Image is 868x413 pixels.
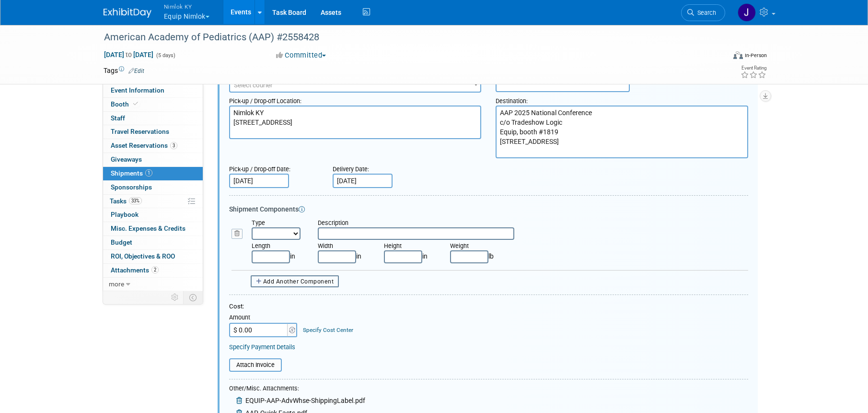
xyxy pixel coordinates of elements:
div: in [377,242,443,263]
a: Specify Payment Details [229,343,295,351]
td: Tags [104,66,144,75]
button: Add Another Component [251,275,339,287]
span: Playbook [111,211,139,218]
div: Width [318,242,370,250]
div: Shipment Components [229,204,748,214]
textarea: Nimlok KY [STREET_ADDRESS] [229,106,482,139]
span: Nimlok KY [164,1,209,12]
span: 2 [151,266,159,273]
a: Misc. Expenses & Credits [103,222,203,236]
a: Remove Item [231,230,244,237]
a: Shipments1 [103,167,203,180]
a: Sponsorships [103,181,203,194]
span: [DATE] [DATE] [104,50,154,59]
span: (5 days) [155,52,175,59]
img: Jamie Dunn [738,3,756,22]
span: Booth [111,100,140,108]
span: ROI, Objectives & ROO [111,252,175,260]
div: Pick-up / Drop-off Location: [229,93,482,106]
div: Amount [229,313,299,323]
span: Sponsorships [111,183,152,191]
i: Booth reservation complete [133,101,138,106]
span: Budget [111,238,132,246]
div: Destination: [496,93,748,106]
a: Edit [128,68,144,74]
span: Staff [111,114,125,122]
img: Format-Inperson.png [733,51,743,59]
div: Length [252,242,303,250]
div: lb [443,242,509,263]
body: Rich Text Area. Press ALT-0 for help. [5,4,505,13]
a: more [103,278,203,291]
div: Other/Misc. Attachments: [229,384,365,395]
span: to [124,51,133,59]
td: Toggle Event Tabs [183,291,203,304]
div: In-Person [744,52,767,59]
div: Event Rating [741,66,766,71]
span: Event Information [111,86,164,94]
a: Playbook [103,208,203,222]
span: Giveaways [111,155,142,163]
span: EQUIP-AAP-AdvWhse-ShippingLabel.pdf [245,397,365,404]
a: Event Information [103,84,203,97]
a: Budget [103,236,203,249]
span: Shipments [111,169,152,177]
a: Asset Reservations3 [103,139,203,153]
span: Travel Reservations [111,128,169,135]
div: Weight [450,242,502,250]
a: ROI, Objectives & ROO [103,250,203,263]
button: Committed [273,50,330,60]
span: 3 [170,142,177,149]
div: Event Format [669,50,767,64]
div: Description [318,219,524,227]
a: Travel Reservations [103,125,203,139]
span: Select courier [234,82,273,89]
a: Booth [103,98,203,111]
span: Attachments [111,266,159,274]
div: Delivery Date: [333,161,451,174]
span: more [109,280,124,288]
div: Type [252,219,303,227]
a: Search [681,4,725,21]
a: Staff [103,112,203,125]
span: Add Another Component [263,278,334,285]
div: Pick-up / Drop-off Date: [229,161,318,174]
img: ExhibitDay [104,8,151,18]
span: 1 [145,169,152,177]
div: in [244,242,311,263]
a: Giveaways [103,153,203,166]
span: Tasks [110,197,142,205]
span: Misc. Expenses & Credits [111,224,185,232]
span: Search [694,9,716,16]
div: Cost: [229,302,748,311]
div: in [311,242,377,263]
a: Specify Cost Center [303,327,353,333]
textarea: AAP 2025 National Conference c/o Tradeshow Logic Equip, booth # [STREET_ADDRESS] [496,106,748,158]
span: Asset Reservations [111,142,177,149]
a: Tasks33% [103,195,203,208]
a: Attachments2 [103,264,203,277]
div: Height [384,242,436,250]
span: 33% [129,197,142,204]
td: Personalize Event Tab Strip [167,291,184,304]
div: American Academy of Pediatrics (AAP) #2558428 [101,29,711,46]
